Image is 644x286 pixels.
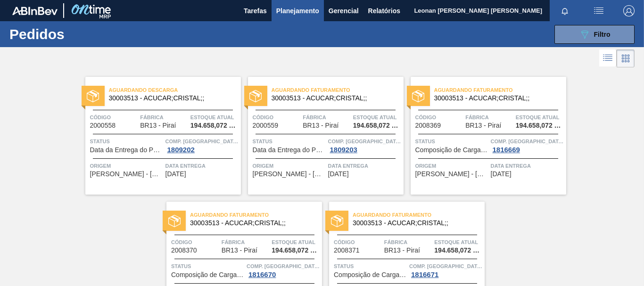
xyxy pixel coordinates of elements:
[303,122,339,129] span: BR13 - Piraí
[272,237,320,247] span: Estoque atual
[384,237,432,247] span: Fábrica
[253,122,279,129] span: 2000559
[334,237,382,247] span: Código
[190,210,322,220] span: Aguardando Faturamento
[434,237,482,247] span: Estoque atual
[165,146,197,154] div: 1809202
[165,137,239,154] a: Comp. [GEOGRAPHIC_DATA]1809202
[165,137,239,146] span: Comp. Carga
[409,261,482,278] a: Comp. [GEOGRAPHIC_DATA]1816671
[241,77,404,195] a: statusAguardando Faturamento30003513 - ACUCAR;CRISTAL;;Código2000559FábricaBR13 - PiraíEstoque at...
[412,90,424,102] img: status
[599,49,617,67] div: Visão em Lista
[434,247,482,254] span: 194.658,072 KG
[328,146,359,154] div: 1809203
[171,247,197,254] span: 2008370
[78,77,241,195] a: statusAguardando Descarga30003513 - ACUCAR;CRISTAL;;Código2000558FábricaBR13 - PiraíEstoque atual...
[87,90,99,102] img: status
[168,215,181,227] img: status
[171,237,219,247] span: Código
[328,171,349,178] span: 15/08/2025
[12,7,58,15] img: TNhmsLtSVTkK8tSr43FrP2fwEKptu5GPRR3wAAAABJRU5ErkJggg==
[244,5,267,16] span: Tarefas
[90,161,163,171] span: Origem
[353,113,401,122] span: Estoque atual
[140,122,176,129] span: BR13 - Piraí
[247,271,278,278] div: 1816670
[334,261,407,271] span: Status
[516,113,564,122] span: Estoque atual
[222,247,257,254] span: BR13 - Piraí
[253,161,326,171] span: Origem
[353,122,401,129] span: 194.658,072 KG
[415,137,488,146] span: Status
[253,137,326,146] span: Status
[109,95,233,102] span: 30003513 - ACUCAR;CRISTAL;;
[554,25,635,44] button: Filtro
[593,5,604,16] img: userActions
[368,5,400,16] span: Relatórios
[491,146,522,154] div: 1816669
[516,122,564,129] span: 194.658,072 KG
[328,137,401,154] a: Comp. [GEOGRAPHIC_DATA]1809203
[384,247,420,254] span: BR13 - Piraí
[303,113,351,122] span: Fábrica
[109,85,241,95] span: Aguardando Descarga
[550,4,580,17] button: Notificações
[415,147,488,154] span: Composição de Carga Aceita
[249,90,262,102] img: status
[334,247,360,254] span: 2008371
[9,29,141,40] h1: Pedidos
[272,85,404,95] span: Aguardando Faturamento
[334,271,407,278] span: Composição de Carga Aceita
[434,85,566,95] span: Aguardando Faturamento
[331,215,343,227] img: status
[328,161,401,171] span: Data entrega
[465,113,513,122] span: Fábrica
[353,220,477,227] span: 30003513 - ACUCAR;CRISTAL;;
[90,147,163,154] span: Data da Entrega do Pedido Atrasada
[90,113,138,122] span: Código
[434,95,559,102] span: 30003513 - ACUCAR;CRISTAL;;
[190,113,239,122] span: Estoque atual
[491,137,564,146] span: Comp. Carga
[491,137,564,154] a: Comp. [GEOGRAPHIC_DATA]1816669
[409,261,482,271] span: Comp. Carga
[253,147,326,154] span: Data da Entrega do Pedido Atrasada
[190,220,314,227] span: 30003513 - ACUCAR;CRISTAL;;
[165,171,186,178] span: 14/08/2025
[247,261,320,271] span: Comp. Carga
[594,31,611,38] span: Filtro
[190,122,239,129] span: 194.658,072 KG
[253,171,326,178] span: NARDINI - VISTA ALEGRE DO ALTO (SP)
[140,113,188,122] span: Fábrica
[409,271,440,278] div: 1816671
[171,261,244,271] span: Status
[617,49,635,67] div: Visão em Cards
[272,247,320,254] span: 194.658,072 KG
[247,261,320,278] a: Comp. [GEOGRAPHIC_DATA]1816670
[415,113,463,122] span: Código
[415,171,488,178] span: NARDINI - VISTA ALEGRE DO ALTO (SP)
[404,77,566,195] a: statusAguardando Faturamento30003513 - ACUCAR;CRISTAL;;Código2008369FábricaBR13 - PiraíEstoque at...
[253,113,301,122] span: Código
[465,122,501,129] span: BR13 - Piraí
[328,137,401,146] span: Comp. Carga
[90,122,116,129] span: 2000558
[353,210,485,220] span: Aguardando Faturamento
[276,5,319,16] span: Planejamento
[491,161,564,171] span: Data entrega
[165,161,239,171] span: Data entrega
[222,237,270,247] span: Fábrica
[623,5,635,16] img: Logout
[171,271,244,278] span: Composição de Carga Aceita
[491,171,512,178] span: 20/08/2025
[90,171,163,178] span: NARDINI - VISTA ALEGRE DO ALTO (SP)
[329,5,359,16] span: Gerencial
[415,161,488,171] span: Origem
[90,137,163,146] span: Status
[415,122,441,129] span: 2008369
[272,95,396,102] span: 30003513 - ACUCAR;CRISTAL;;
